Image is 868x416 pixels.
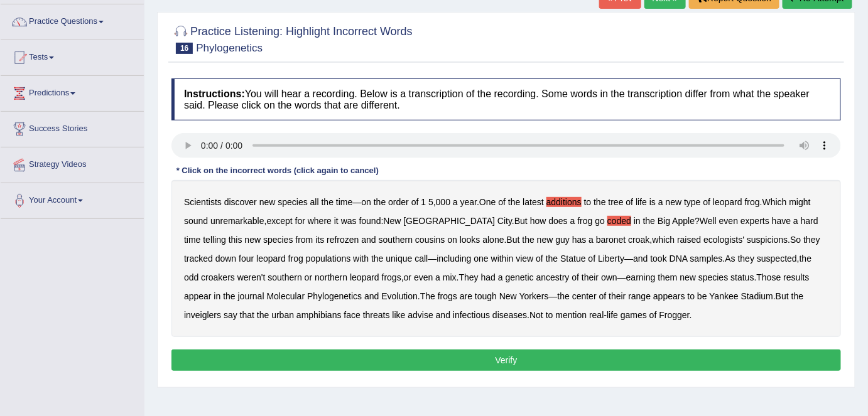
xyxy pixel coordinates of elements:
[651,253,667,264] b: took
[295,216,305,226] b: for
[414,272,433,282] b: even
[381,291,418,301] b: Evolution
[684,197,700,207] b: type
[790,235,801,245] b: So
[757,253,797,264] b: suspected
[481,272,496,282] b: had
[537,235,553,245] b: new
[184,253,213,264] b: tracked
[171,164,384,176] div: * Click on the incorrect words (click again to cancel)
[359,216,381,226] b: found
[589,253,596,264] b: of
[296,310,342,320] b: amphibians
[803,235,820,245] b: they
[379,235,413,245] b: southern
[443,272,457,282] b: mix
[1,147,144,179] a: Strategy Videos
[738,253,754,264] b: they
[184,291,212,301] b: appear
[1,76,144,107] a: Predictions
[793,216,798,226] b: a
[492,310,527,320] b: diseases
[386,253,412,264] b: unique
[757,272,781,282] b: Those
[703,235,744,245] b: ecologists'
[546,310,553,320] b: to
[239,253,254,264] b: four
[420,291,435,301] b: The
[201,272,235,282] b: croakers
[176,43,193,54] span: 16
[747,235,788,245] b: suspicions
[653,291,685,301] b: appears
[436,310,450,320] b: and
[607,216,631,226] b: coded
[196,42,263,54] small: Phylogenetics
[658,197,663,207] b: a
[698,272,728,282] b: species
[374,197,386,207] b: the
[393,310,406,320] b: like
[621,310,647,320] b: games
[437,253,471,264] b: including
[800,253,811,264] b: the
[516,253,534,264] b: view
[371,253,383,264] b: the
[214,291,220,301] b: in
[658,216,670,226] b: Big
[609,197,624,207] b: tree
[240,310,254,320] b: that
[362,197,372,207] b: on
[791,291,803,301] b: the
[1,112,144,143] a: Success Stories
[523,235,534,245] b: the
[582,272,599,282] b: their
[626,272,656,282] b: earning
[514,216,528,226] b: But
[421,197,426,207] b: 1
[453,310,490,320] b: infectious
[460,235,480,245] b: looks
[184,197,222,207] b: Scientists
[703,197,711,207] b: of
[322,197,334,207] b: the
[530,216,546,226] b: how
[658,272,678,282] b: them
[607,310,618,320] b: life
[789,197,811,207] b: might
[499,197,506,207] b: of
[404,272,411,282] b: or
[1,40,144,72] a: Tests
[215,253,236,264] b: down
[659,310,690,320] b: Frogger
[453,197,458,207] b: a
[263,235,293,245] b: species
[710,291,739,301] b: Yankee
[237,272,266,282] b: weren't
[382,272,401,282] b: frogs
[259,197,276,207] b: new
[435,272,440,282] b: a
[271,310,294,320] b: urban
[305,272,312,282] b: or
[363,310,390,320] b: threats
[459,272,479,282] b: They
[634,216,641,226] b: in
[475,291,497,301] b: tough
[210,216,264,226] b: unremarkable
[171,349,841,371] button: Verify
[171,180,841,337] div: — , . . , : . ? . , . — — . , , . — . . — . . - .
[589,310,604,320] b: real
[267,291,305,301] b: Molecular
[649,197,656,207] b: is
[589,235,594,245] b: a
[570,216,575,226] b: a
[278,197,307,207] b: species
[595,216,605,226] b: go
[519,291,549,301] b: Yorkers
[415,235,445,245] b: cousins
[267,216,293,226] b: except
[184,235,200,245] b: time
[506,272,534,282] b: genetic
[350,272,379,282] b: leopard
